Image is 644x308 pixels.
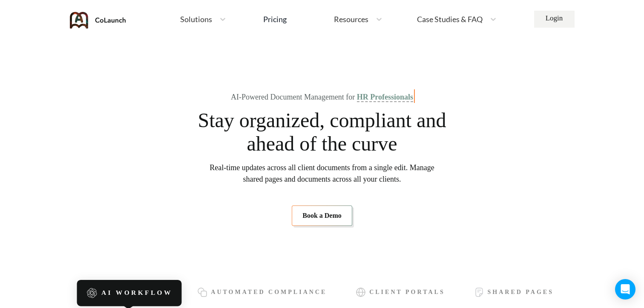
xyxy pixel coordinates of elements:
span: Real-time updates across all client documents from a single edit. Manage shared pages and documen... [210,162,434,185]
span: Client Portals [369,289,445,296]
a: Login [534,11,575,28]
img: icon [197,287,207,297]
span: HR Professionals [357,93,413,102]
span: Case Studies & FAQ [417,15,483,23]
img: icon [474,287,484,297]
span: Stay organized, compliant and ahead of the curve [197,108,447,155]
div: Open Intercom Messenger [615,279,635,299]
a: Pricing [263,11,287,27]
span: Automated Compliance [211,289,327,296]
span: AI Workflow [101,289,172,297]
img: coLaunch [70,12,126,29]
div: Pricing [263,15,287,23]
img: icon [356,287,366,297]
span: Shared Pages [488,289,554,296]
span: Resources [334,15,368,23]
img: icon [86,288,98,299]
div: AI-Powered Document Management for [231,93,413,102]
span: Solutions [180,15,212,23]
a: Book a Demo [292,205,352,226]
